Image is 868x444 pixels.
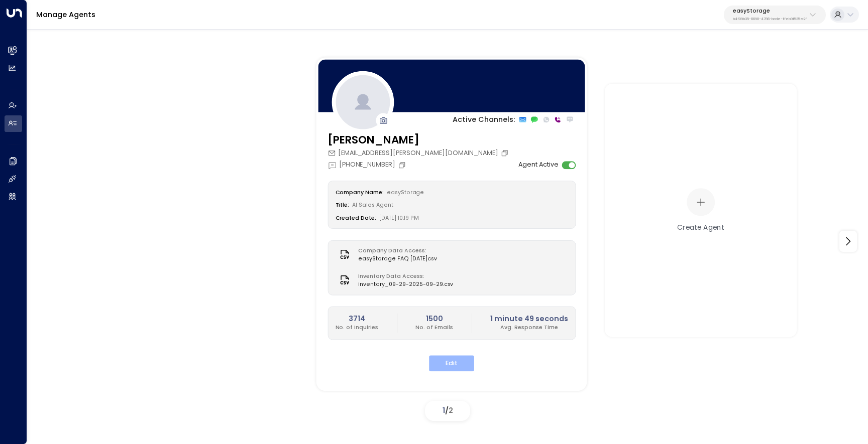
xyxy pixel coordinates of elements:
label: Agent Active [518,161,559,170]
span: [DATE] 10:19 PM [379,214,419,222]
button: Copy [500,150,510,158]
button: Copy [398,161,408,169]
h3: [PERSON_NAME] [328,132,511,149]
h2: 1500 [415,314,453,325]
span: easyStorage FAQ [DATE]csv [358,255,437,263]
p: No. of Emails [415,324,453,332]
label: Company Data Access: [358,247,432,255]
h2: 3714 [336,314,379,325]
p: easyStorage [733,8,807,14]
span: inventory_09-29-2025-09-29.csv [358,280,454,288]
span: 2 [449,405,453,415]
span: AI Sales Agent [352,202,393,209]
p: No. of Inquiries [336,324,379,332]
span: 1 [443,405,445,415]
label: Company Name: [336,189,384,197]
p: Avg. Response Time [490,324,568,332]
label: Inventory Data Access: [358,272,449,280]
button: Edit [429,356,474,371]
div: Create Agent [677,222,724,233]
label: Created Date: [336,214,377,222]
label: Title: [336,202,350,209]
p: Active Channels: [453,114,515,125]
button: easyStorageb4f09b35-6698-4786-bcde-ffeb9f535e2f [724,6,826,24]
h2: 1 minute 49 seconds [490,314,568,325]
div: [EMAIL_ADDRESS][PERSON_NAME][DOMAIN_NAME] [328,149,511,159]
div: [PHONE_NUMBER] [328,161,408,170]
div: / [425,401,470,421]
span: easyStorage [387,189,424,197]
p: b4f09b35-6698-4786-bcde-ffeb9f535e2f [733,17,807,21]
a: Manage Agents [36,10,95,20]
